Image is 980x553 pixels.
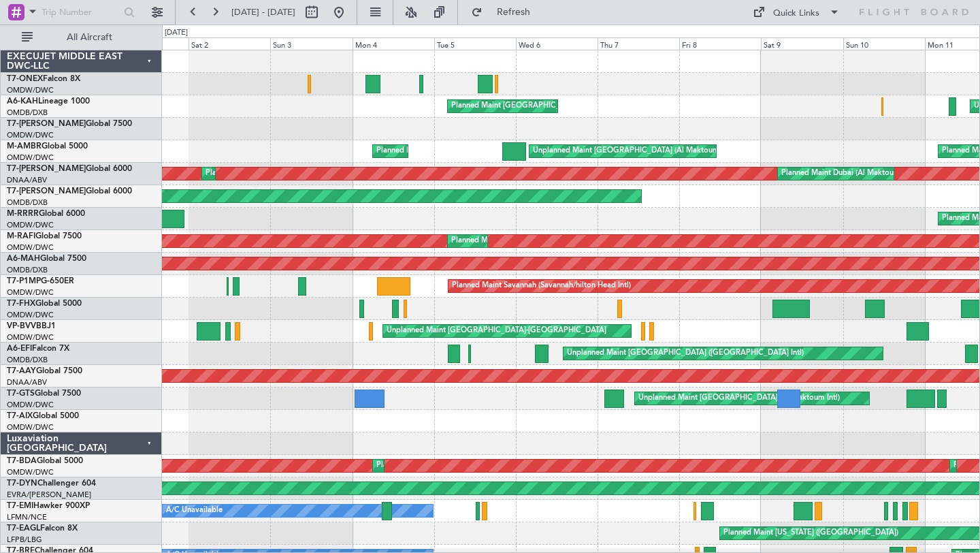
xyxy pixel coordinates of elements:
[7,175,47,185] a: DNAA/ABV
[533,141,734,161] div: Unplanned Maint [GEOGRAPHIC_DATA] (Al Maktoum Intl)
[7,277,41,285] span: T7-P1MP
[7,187,86,195] span: T7-[PERSON_NAME]
[7,220,54,230] a: OMDW/DWC
[7,457,37,465] span: T7-BDA
[7,165,132,173] a: T7-[PERSON_NAME]Global 6000
[7,367,36,375] span: T7-AAY
[451,96,666,116] div: Planned Maint [GEOGRAPHIC_DATA] ([GEOGRAPHIC_DATA])
[7,187,132,195] a: T7-[PERSON_NAME]Global 6000
[638,388,840,409] div: Unplanned Maint [GEOGRAPHIC_DATA] (Al Maktoum Intl)
[376,456,510,476] div: Planned Maint Dubai (Al Maktoum Intl)
[7,97,90,106] a: A6-KAHLineage 1000
[7,97,38,106] span: A6-KAH
[7,345,32,353] span: A6-EFI
[7,300,82,308] a: T7-FHXGlobal 5000
[353,37,434,50] div: Mon 4
[7,512,47,522] a: LFMN/NCE
[35,33,144,42] span: All Aircraft
[7,255,86,263] a: A6-MAHGlobal 7500
[773,7,819,20] div: Quick Links
[7,300,35,308] span: T7-FHX
[270,37,352,50] div: Sun 3
[7,210,85,218] a: M-RRRRGlobal 6000
[7,165,86,173] span: T7-[PERSON_NAME]
[7,524,78,533] a: T7-EAGLFalcon 8X
[746,1,847,23] button: Quick Links
[7,502,90,510] a: T7-EMIHawker 900XP
[7,377,47,388] a: DNAA/ABV
[7,142,88,151] a: M-AMBRGlobal 5000
[7,479,96,488] a: T7-DYNChallenger 604
[7,355,48,365] a: OMDB/DXB
[7,310,54,320] a: OMDW/DWC
[7,120,86,128] span: T7-[PERSON_NAME]
[7,142,42,151] span: M-AMBR
[465,1,546,23] button: Refresh
[7,467,54,477] a: OMDW/DWC
[7,502,33,510] span: T7-EMI
[7,232,35,240] span: M-RAFI
[7,210,39,218] span: M-RRRR
[7,457,83,465] a: T7-BDAGlobal 5000
[7,390,35,398] span: T7-GTS
[7,153,54,163] a: OMDW/DWC
[452,276,631,296] div: Planned Maint Savannah (Savannah/hilton Head Intl)
[451,231,585,251] div: Planned Maint Dubai (Al Maktoum Intl)
[723,523,898,543] div: Planned Maint [US_STATE] ([GEOGRAPHIC_DATA])
[231,6,295,18] span: [DATE] - [DATE]
[166,501,223,521] div: A/C Unavailable
[7,75,80,83] a: T7-ONEXFalcon 8X
[165,27,188,39] div: [DATE]
[189,37,270,50] div: Sat 2
[206,163,340,184] div: Planned Maint Dubai (Al Maktoum Intl)
[7,232,82,240] a: M-RAFIGlobal 7500
[7,322,36,330] span: VP-BVV
[761,37,843,50] div: Sat 9
[598,37,679,50] div: Thu 7
[7,255,40,263] span: A6-MAH
[7,120,132,128] a: T7-[PERSON_NAME]Global 7500
[376,141,591,161] div: Planned Maint [GEOGRAPHIC_DATA] ([GEOGRAPHIC_DATA])
[7,479,37,488] span: T7-DYN
[567,343,804,364] div: Unplanned Maint [GEOGRAPHIC_DATA] ([GEOGRAPHIC_DATA] Intl)
[781,163,915,184] div: Planned Maint Dubai (Al Maktoum Intl)
[15,27,148,48] button: All Aircraft
[387,321,606,341] div: Unplanned Maint [GEOGRAPHIC_DATA]-[GEOGRAPHIC_DATA]
[7,390,81,398] a: T7-GTSGlobal 7500
[7,422,54,432] a: OMDW/DWC
[7,287,54,298] a: OMDW/DWC
[7,490,91,500] a: EVRA/[PERSON_NAME]
[7,85,54,95] a: OMDW/DWC
[42,2,120,22] input: Trip Number
[7,322,56,330] a: VP-BVVBBJ1
[7,400,54,410] a: OMDW/DWC
[7,242,54,253] a: OMDW/DWC
[7,197,48,208] a: OMDB/DXB
[843,37,925,50] div: Sun 10
[516,37,598,50] div: Wed 6
[7,412,79,420] a: T7-AIXGlobal 5000
[434,37,516,50] div: Tue 5
[7,265,48,275] a: OMDB/DXB
[7,535,42,545] a: LFPB/LBG
[7,130,54,140] a: OMDW/DWC
[679,37,761,50] div: Fri 8
[7,345,69,353] a: A6-EFIFalcon 7X
[485,7,542,17] span: Refresh
[7,108,48,118] a: OMDB/DXB
[7,75,43,83] span: T7-ONEX
[7,277,74,285] a: T7-P1MPG-650ER
[7,412,33,420] span: T7-AIX
[7,524,40,533] span: T7-EAGL
[7,367,82,375] a: T7-AAYGlobal 7500
[7,332,54,343] a: OMDW/DWC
